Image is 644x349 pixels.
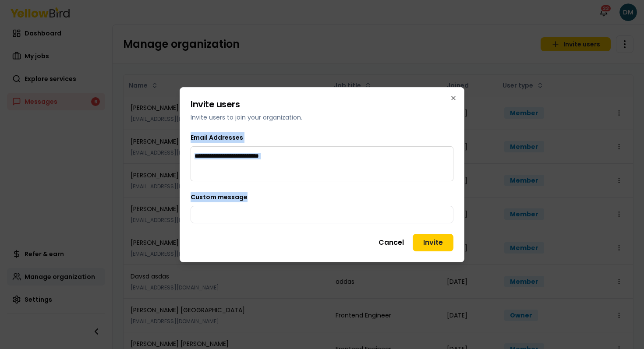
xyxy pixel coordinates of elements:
[373,234,409,251] button: Cancel
[191,133,243,142] label: Email Addresses
[191,193,248,201] label: Custom message
[191,98,453,110] h2: Invite users
[191,113,453,122] p: Invite users to join your organization.
[413,234,453,251] button: Invite
[195,152,300,160] input: Type an email and press enter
